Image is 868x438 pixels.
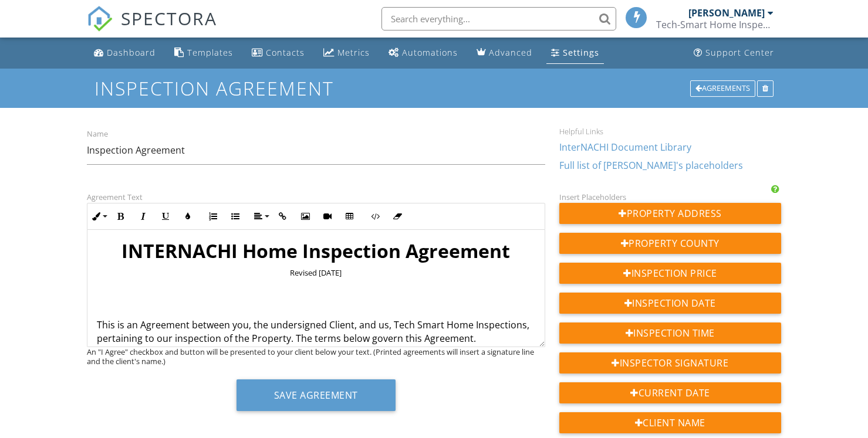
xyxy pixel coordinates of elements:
[249,205,272,228] button: Align
[132,205,154,228] button: Italic (Ctrl+I)
[319,42,374,64] a: Metrics
[177,205,199,228] button: Colors
[121,6,217,30] span: SPECTORA
[559,322,781,344] div: Inspection Time
[187,47,233,58] div: Templates
[87,192,143,202] label: Agreement Text
[559,352,781,374] div: Inspector Signature
[247,42,309,64] a: Contacts
[472,42,537,64] a: Advanced
[97,239,535,263] h1: INTERNACHI Home Inspection Agreement
[559,141,691,154] a: InterNACHI Document Library
[97,267,535,278] p: Revised [DATE]
[266,47,305,58] div: Contacts
[224,205,246,228] button: Unordered List
[316,205,339,228] button: Insert Video
[386,205,408,228] button: Clear Formatting
[97,318,535,345] p: This is an Agreement between you, the undersigned Client, and us, Tech Smart Home Inspections, pe...
[87,6,113,32] img: The Best Home Inspection Software - Spectora
[559,192,626,202] label: Insert Placeholders
[87,205,110,228] button: Inline Style
[110,205,132,228] button: Bold (Ctrl+B)
[559,263,781,284] div: Inspection Price
[402,47,458,58] div: Automations
[339,205,361,228] button: Insert Table
[705,47,774,58] div: Support Center
[89,42,160,64] a: Dashboard
[656,19,774,30] div: Tech-Smart Home Inspections, LLC
[337,47,370,58] div: Metrics
[87,347,545,366] div: An "I Agree" checkbox and button will be presented to your client below your text. (Printed agree...
[489,47,532,58] div: Advanced
[87,129,108,140] label: Name
[154,205,177,228] button: Underline (Ctrl+U)
[546,42,604,64] a: Settings
[294,205,316,228] button: Insert Image (Ctrl+P)
[364,205,386,228] button: Code View
[559,412,781,433] div: Client Name
[107,47,156,58] div: Dashboard
[87,16,217,40] a: SPECTORA
[559,159,743,172] a: Full list of [PERSON_NAME]'s placeholders
[689,42,779,64] a: Support Center
[690,80,755,97] div: Agreements
[559,127,781,136] div: Helpful Links
[559,233,781,254] div: Property County
[94,78,774,99] h1: Inspection Agreement
[690,82,757,93] a: Agreements
[559,382,781,403] div: Current Date
[559,203,781,224] div: Property Address
[272,205,294,228] button: Insert Link (Ctrl+K)
[381,7,616,30] input: Search everything...
[563,47,599,58] div: Settings
[559,293,781,314] div: Inspection Date
[237,379,396,411] button: Save Agreement
[384,42,462,64] a: Automations (Basic)
[202,205,224,228] button: Ordered List
[170,42,238,64] a: Templates
[688,7,765,19] div: [PERSON_NAME]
